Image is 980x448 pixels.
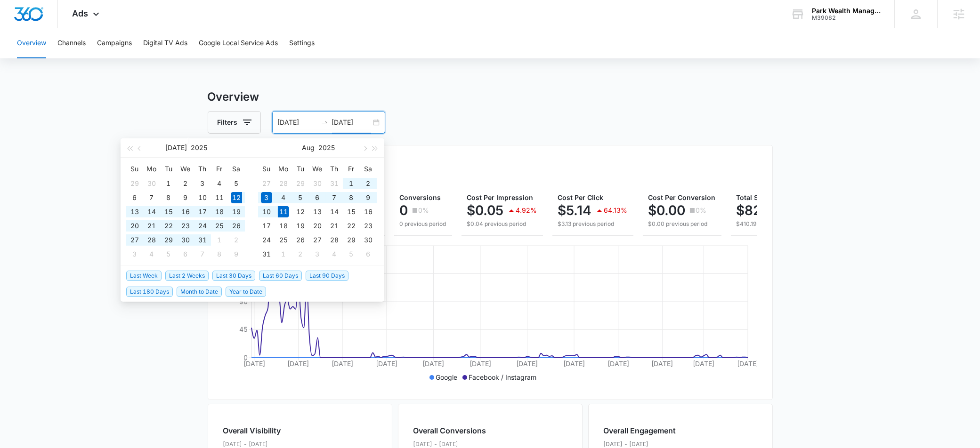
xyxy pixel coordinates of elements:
[194,247,211,261] td: 2025-08-07
[343,161,360,176] th: Fr
[126,176,143,191] td: 2025-06-29
[278,220,289,232] div: 18
[558,203,592,218] p: $5.14
[400,203,408,218] p: 0
[312,220,323,232] div: 20
[312,178,323,189] div: 30
[177,233,194,247] td: 2025-07-30
[258,205,275,219] td: 2025-08-10
[214,248,225,260] div: 8
[129,248,140,260] div: 3
[163,248,174,260] div: 5
[312,206,323,217] div: 13
[126,247,143,261] td: 2025-08-03
[146,234,157,246] div: 28
[375,360,397,368] tspan: [DATE]
[287,360,309,368] tspan: [DATE]
[211,161,228,176] th: Fr
[278,117,317,128] input: Start date
[163,206,174,217] div: 15
[146,206,157,217] div: 14
[648,203,686,218] p: $0.00
[292,247,309,261] td: 2025-09-02
[436,372,458,382] p: Google
[143,205,160,219] td: 2025-07-14
[180,220,191,232] div: 23
[97,28,132,58] button: Campaigns
[292,205,309,219] td: 2025-08-12
[261,178,272,189] div: 27
[177,287,222,297] span: Month to Date
[214,206,225,217] div: 18
[228,219,245,233] td: 2025-07-26
[648,193,716,201] span: Cost Per Conversion
[467,220,537,228] p: $0.04 previous period
[177,176,194,191] td: 2025-07-02
[312,192,323,203] div: 6
[129,192,140,203] div: 6
[604,425,676,436] h2: Overall Engagement
[228,191,245,205] td: 2025-07-12
[295,234,306,246] div: 26
[177,219,194,233] td: 2025-07-23
[126,271,162,281] span: Last Week
[146,248,157,260] div: 4
[326,176,343,191] td: 2025-07-31
[163,220,174,232] div: 22
[194,191,211,205] td: 2025-07-10
[163,234,174,246] div: 29
[360,233,377,247] td: 2025-08-30
[360,219,377,233] td: 2025-08-23
[278,234,289,246] div: 25
[278,206,289,217] div: 11
[143,191,160,205] td: 2025-07-07
[278,178,289,189] div: 28
[309,233,326,247] td: 2025-08-27
[332,360,353,368] tspan: [DATE]
[258,233,275,247] td: 2025-08-24
[651,360,673,368] tspan: [DATE]
[261,234,272,246] div: 24
[563,360,585,368] tspan: [DATE]
[558,220,628,228] p: $3.13 previous period
[275,247,292,261] td: 2025-09-01
[258,247,275,261] td: 2025-08-31
[278,192,289,203] div: 4
[231,192,242,203] div: 12
[231,206,242,217] div: 19
[194,233,211,247] td: 2025-07-31
[208,111,261,134] button: Filters
[693,360,714,368] tspan: [DATE]
[180,192,191,203] div: 9
[160,161,177,176] th: Tu
[302,138,315,157] button: Aug
[329,206,340,217] div: 14
[321,119,328,126] span: swap-right
[197,220,208,232] div: 24
[214,178,225,189] div: 4
[194,219,211,233] td: 2025-07-24
[208,88,773,105] h3: Overview
[360,205,377,219] td: 2025-08-16
[231,248,242,260] div: 9
[467,193,534,201] span: Cost Per Impression
[228,247,245,261] td: 2025-08-09
[329,234,340,246] div: 28
[312,248,323,260] div: 3
[180,248,191,260] div: 6
[160,176,177,191] td: 2025-07-01
[318,138,335,157] button: 2025
[329,178,340,189] div: 31
[343,191,360,205] td: 2025-08-08
[191,138,208,157] button: 2025
[57,28,86,58] button: Channels
[326,161,343,176] th: Th
[228,205,245,219] td: 2025-07-19
[292,191,309,205] td: 2025-08-05
[228,176,245,191] td: 2025-07-05
[143,247,160,261] td: 2025-08-04
[321,119,328,126] span: to
[214,192,225,203] div: 11
[343,219,360,233] td: 2025-08-22
[275,205,292,219] td: 2025-08-11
